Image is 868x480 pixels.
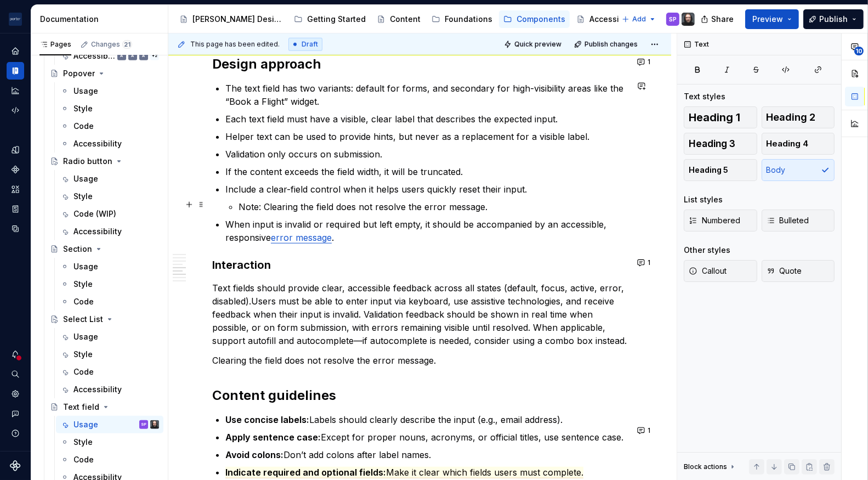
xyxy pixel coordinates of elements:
div: Usage [73,86,98,97]
button: Publish changes [571,37,643,52]
div: Code [73,296,94,307]
div: SP [141,419,146,430]
img: f0306bc8-3074-41fb-b11c-7d2e8671d5eb.png [9,13,22,26]
a: Foundations [427,10,497,28]
commenthighlight: Helper text can be used to provide hints, but never as a replacement for a visible label. [225,131,589,142]
div: Settings [7,385,24,403]
commenthighlight: error message [271,232,332,243]
p: The text field has two variants: default for forms, and secondary for high-visibility areas like ... [225,82,627,108]
a: Assets [7,180,24,198]
a: Getting Started [290,10,370,28]
span: Draft [302,40,318,49]
span: Make it clear which fields users must complete. [386,467,583,478]
span: 1 [648,58,650,66]
a: Accessibility [56,381,163,398]
div: Documentation [7,62,24,80]
button: Contact support [7,405,24,422]
span: Publish [819,14,848,25]
div: Radio button [63,156,112,167]
div: [PERSON_NAME] Design [192,14,283,25]
button: Add [619,12,660,27]
button: Bulleted [762,210,835,231]
button: Heading 3 [684,133,757,155]
button: Quote [762,260,835,282]
span: Heading 5 [689,165,728,176]
a: Select List [46,310,163,328]
a: Section [46,240,163,258]
p: Don’t add colons after label names. [225,448,627,461]
commenthighlight: If the content exceeds the field width, it will be truncated. [225,166,463,177]
div: Accessibility [589,14,638,25]
div: Code (WIP) [73,208,116,219]
span: Heading 2 [767,112,816,123]
div: Text styles [684,91,725,102]
strong: Apply sentence case: [225,432,321,443]
button: 1 [634,423,655,438]
p: Clearing the field does not resolve the error message. [212,354,627,367]
div: Pages [39,40,71,49]
button: Search ⌘K [7,365,24,383]
div: Page tree [175,8,616,30]
span: Heading 1 [689,112,740,123]
span: Bulleted [767,215,809,226]
span: 1 [648,426,650,435]
span: Quick preview [514,40,561,49]
div: Changes [91,40,132,49]
div: Code [73,121,94,132]
svg: Supernova Logo [10,460,21,471]
a: Style [56,433,163,451]
a: Style [56,100,163,117]
span: Heading 3 [689,138,735,149]
div: + 2 [150,52,159,60]
div: Block actions [684,462,727,471]
div: Usage [73,419,98,430]
button: Quick preview [501,37,566,52]
a: Content [372,10,425,28]
button: Numbered [684,210,757,231]
commenthighlight: When input is invalid or required but left empty, it should be accompanied by an accessible, resp... [225,219,609,243]
a: Style [56,346,163,363]
div: SP [669,15,677,24]
div: Style [73,349,93,360]
button: Heading 1 [684,106,757,128]
span: Publish changes [585,40,638,49]
span: 21 [122,40,132,49]
a: AccessibilityAAA+2 [56,47,163,65]
button: Share [695,9,741,29]
a: Usage [56,328,163,346]
a: Code [56,451,163,468]
strong: Use concise labels: [225,414,309,425]
commenthighlight: Each text field must have a visible, clear label that describes the expected input. [225,114,558,125]
div: Block actions [684,459,737,475]
div: Usage [73,331,98,342]
a: Code (WIP) [56,205,163,223]
div: Select List [63,314,103,325]
h2: Content guidelines [212,387,627,404]
button: Heading 2 [762,106,835,128]
a: UsageSPTeunis Vorsteveld [56,416,163,433]
a: Style [56,275,163,293]
button: Notifications [7,346,24,363]
h3: Interaction [212,257,627,273]
span: This page has been edited. [190,40,280,49]
button: Callout [684,260,757,282]
div: A [143,50,145,61]
div: Section [63,244,92,255]
a: Popover [46,65,163,82]
div: Popover [63,68,95,79]
div: Accessibility [73,138,122,149]
span: Indicate required and optional fields: [225,467,386,478]
div: Text field [63,402,99,413]
a: Code automation [7,101,24,119]
span: 1 [648,258,650,267]
button: Preview [745,9,799,29]
div: Accessibility [73,50,115,61]
span: Heading 4 [767,138,809,149]
div: Usage [73,261,98,272]
div: Style [73,191,93,202]
a: Usage [56,82,163,100]
a: [PERSON_NAME] Design [175,10,287,28]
